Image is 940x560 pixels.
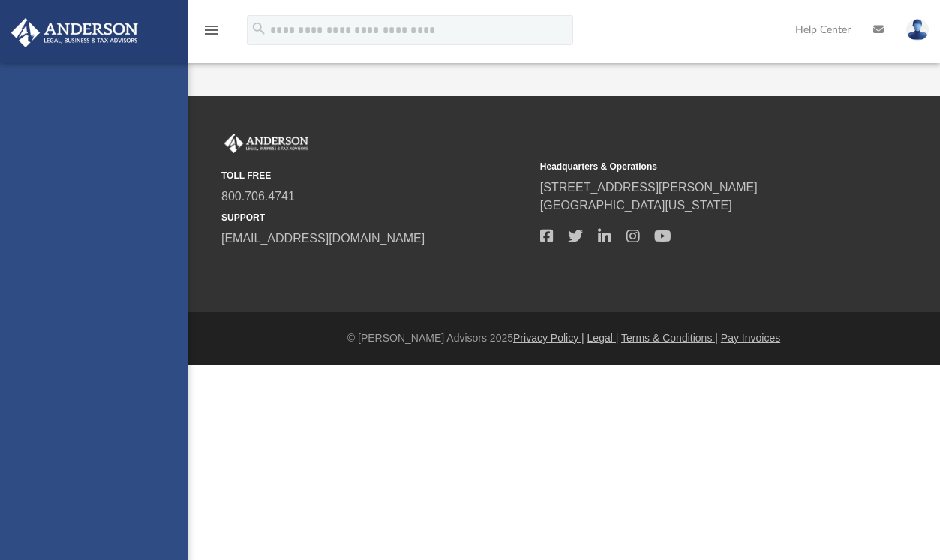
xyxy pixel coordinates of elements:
[251,20,267,37] i: search
[587,332,619,344] a: Legal |
[621,332,718,344] a: Terms & Conditions |
[221,190,295,203] a: 800.706.4741
[221,211,530,224] small: SUPPORT
[221,232,425,245] a: [EMAIL_ADDRESS][DOMAIN_NAME]
[203,29,221,39] a: menu
[721,332,780,344] a: Pay Invoices
[221,134,311,153] img: Anderson Advisors Platinum Portal
[906,19,929,41] img: User Pic
[540,160,848,173] small: Headquarters & Operations
[540,181,758,194] a: [STREET_ADDRESS][PERSON_NAME]
[188,330,940,346] div: © [PERSON_NAME] Advisors 2025
[513,332,584,344] a: Privacy Policy |
[203,21,221,39] i: menu
[7,18,143,47] img: Anderson Advisors Platinum Portal
[221,169,530,182] small: TOLL FREE
[540,199,732,212] a: [GEOGRAPHIC_DATA][US_STATE]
